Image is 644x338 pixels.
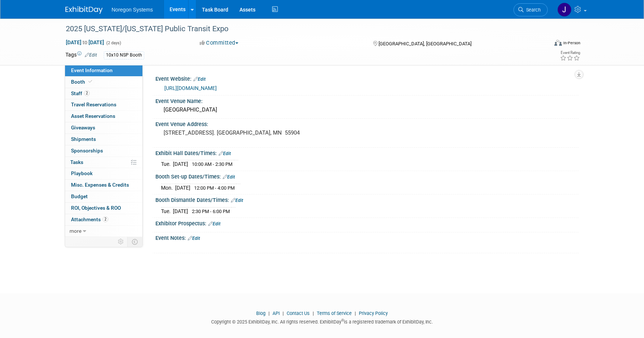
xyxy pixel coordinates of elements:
div: Exhibitor Prospectus: [155,218,579,228]
a: Privacy Policy [359,310,388,316]
td: Personalize Event Tab Strip [115,237,128,247]
a: Misc. Expenses & Credits [65,180,142,191]
span: | [281,310,286,316]
div: Event Rating [560,51,580,55]
a: Event Information [65,65,142,76]
div: Event Venue Name: [155,96,579,105]
a: Edit [219,151,231,156]
span: (2 days) [106,41,121,45]
span: [DATE] [DATE] [65,39,104,46]
div: Booth Dismantle Dates/Times: [155,194,579,204]
span: 2:30 PM - 6:00 PM [192,209,230,214]
span: Search [524,7,541,13]
span: 2 [84,90,90,96]
button: Committed [197,39,241,47]
td: [DATE] [173,160,188,168]
span: | [353,310,358,316]
td: Toggle Event Tabs [128,237,143,247]
a: Edit [188,236,200,241]
a: Edit [85,52,97,58]
div: Event Format [504,39,580,50]
a: Attachments2 [65,214,142,225]
span: Shipments [71,136,96,142]
span: Asset Reservations [71,113,115,119]
a: Asset Reservations [65,111,142,122]
span: Booth [71,79,94,85]
span: 12:00 PM - 4:00 PM [194,185,235,191]
a: API [273,310,280,316]
img: Johana Gil [557,3,571,17]
span: Giveaways [71,125,95,131]
span: Event Information [71,67,113,73]
a: Tasks [65,157,142,168]
pre: [STREET_ADDRESS]. [GEOGRAPHIC_DATA], MN 55904 [164,129,323,136]
div: Event Notes: [155,232,579,242]
a: Playbook [65,168,142,179]
a: Shipments [65,134,142,145]
sup: ® [341,318,344,322]
td: Tue. [161,160,173,168]
span: Attachments [71,216,108,222]
img: ExhibitDay [65,6,103,14]
span: | [267,310,271,316]
div: Event Website: [155,73,579,83]
a: Travel Reservations [65,99,142,110]
div: 2025 [US_STATE]/[US_STATE] Public Transit Expo [63,22,537,36]
td: [DATE] [173,207,188,215]
a: [URL][DOMAIN_NAME] [164,85,217,91]
span: 10:00 AM - 2:30 PM [192,161,232,167]
a: ROI, Objectives & ROO [65,203,142,214]
a: Sponsorships [65,145,142,157]
a: Blog [256,310,265,316]
span: | [311,310,316,316]
span: Sponsorships [71,148,103,154]
span: Noregon Systems [112,7,153,13]
span: ROI, Objectives & ROO [71,205,121,211]
span: Tasks [70,159,83,165]
span: Staff [71,90,90,96]
div: Exhibit Hall Dates/Times: [155,148,579,157]
a: more [65,226,142,237]
i: Booth reservation complete [88,80,92,84]
span: Playbook [71,170,93,176]
span: Travel Reservations [71,102,116,107]
td: Mon. [161,184,175,191]
a: Giveaways [65,122,142,133]
a: Booth [65,77,142,88]
div: [GEOGRAPHIC_DATA] [161,104,573,116]
a: Contact Us [287,310,310,316]
a: Edit [193,77,206,82]
div: Event Venue Address: [155,119,579,128]
span: Misc. Expenses & Credits [71,182,129,188]
td: Tags [65,51,97,59]
a: Terms of Service [317,310,352,316]
span: Budget [71,193,88,199]
a: Edit [223,174,235,180]
td: [DATE] [175,184,190,191]
span: to [81,39,88,45]
a: Search [513,3,548,16]
div: 10x10 NSP Booth [104,51,144,59]
a: Budget [65,191,142,202]
div: In-Person [563,40,580,46]
span: 2 [103,216,108,222]
td: Tue. [161,207,173,215]
a: Edit [231,198,243,203]
a: Staff2 [65,88,142,99]
a: Edit [208,221,220,226]
span: [GEOGRAPHIC_DATA], [GEOGRAPHIC_DATA] [379,41,471,46]
div: Booth Set-up Dates/Times: [155,171,579,181]
img: Format-Inperson.png [554,40,562,46]
span: more [70,228,81,234]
